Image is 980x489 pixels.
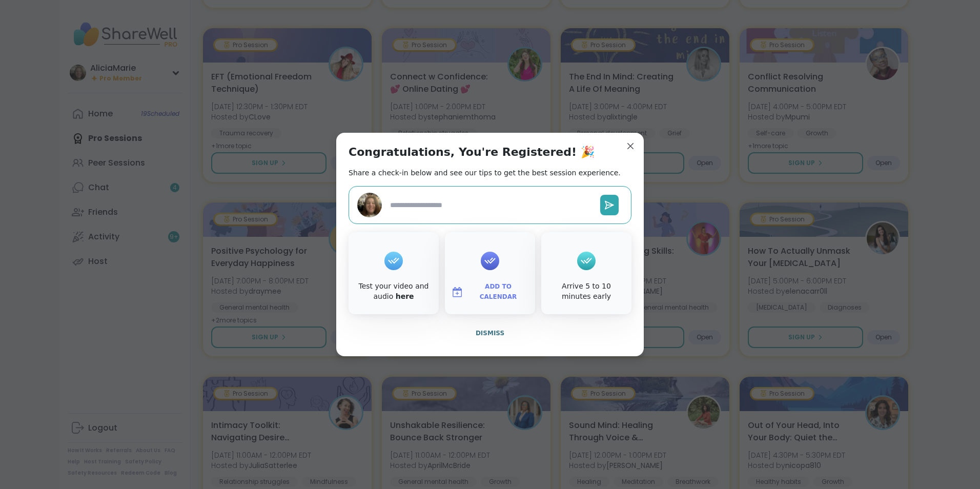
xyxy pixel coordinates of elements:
[357,193,382,217] img: AliciaMarie
[476,330,504,337] span: Dismiss
[396,292,414,300] a: here
[351,281,437,301] div: Test your video and audio
[349,322,631,344] button: Dismiss
[349,145,595,159] h1: Congratulations, You're Registered! 🎉
[447,281,533,303] button: Add to Calendar
[451,286,463,298] img: ShareWell Logomark
[467,282,529,302] span: Add to Calendar
[543,281,629,301] div: Arrive 5 to 10 minutes early
[349,168,621,178] h2: Share a check-in below and see our tips to get the best session experience.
